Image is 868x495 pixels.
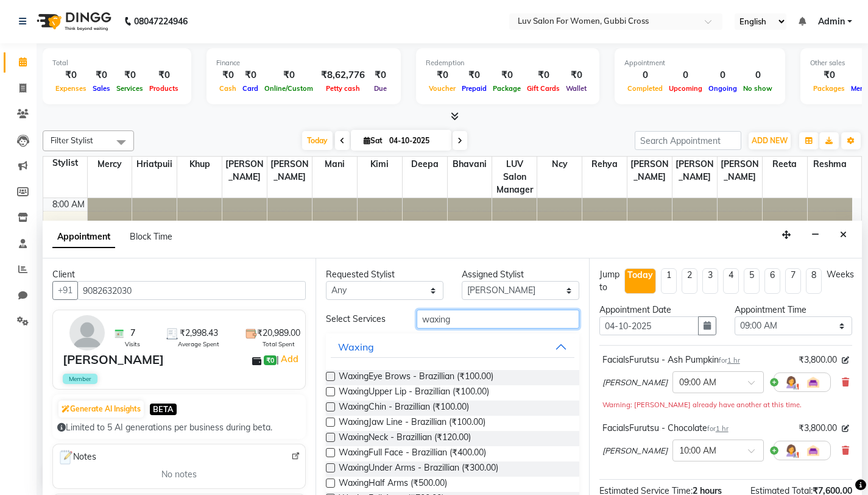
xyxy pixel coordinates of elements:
[52,226,115,248] span: Appointment
[146,84,182,93] span: Products
[666,84,705,93] span: Upcoming
[735,304,852,316] div: Appointment Time
[602,422,729,435] div: FacialsFurutsu - Chocolate
[132,157,177,172] span: Hriatpuii
[326,268,443,281] div: Requested Stylist
[52,281,78,300] button: +91
[264,355,277,365] span: ₹0
[806,375,820,390] img: Interior.png
[90,68,113,82] div: ₹0
[239,84,261,93] span: Card
[58,449,96,465] span: Notes
[666,68,705,82] div: 0
[490,68,524,82] div: ₹0
[216,68,239,82] div: ₹0
[312,157,357,172] span: Mani
[216,58,391,68] div: Finance
[130,327,135,340] span: 7
[90,84,113,93] span: Sales
[339,416,485,431] span: WaxingJaw Line - Brazillian (₹100.00)
[705,84,740,93] span: Ongoing
[707,424,729,433] small: for
[134,4,188,38] b: 08047224946
[331,336,574,358] button: Waxing
[784,443,799,458] img: Hairdresser.png
[339,431,471,446] span: WaxingNeck - Brazillian (₹120.00)
[599,316,699,335] input: yyyy-mm-dd
[624,84,666,93] span: Completed
[827,268,854,281] div: Weeks
[624,68,666,82] div: 0
[537,157,582,172] span: Ncy
[818,15,845,28] span: Admin
[719,356,740,365] small: for
[624,58,775,68] div: Appointment
[602,401,802,409] small: Warning: [PERSON_NAME] already have another at this time.
[682,268,697,294] li: 2
[222,157,267,185] span: [PERSON_NAME]
[263,340,295,349] span: Total Spent
[279,352,300,366] a: Add
[749,132,791,149] button: ADD NEW
[63,374,97,384] span: Member
[672,157,717,185] span: [PERSON_NAME]
[339,370,493,385] span: WaxingEye Brows - Brazillian (₹100.00)
[810,84,848,93] span: Packages
[462,268,579,281] div: Assigned Stylist
[361,136,386,145] span: Sat
[63,351,164,369] div: [PERSON_NAME]
[426,68,459,82] div: ₹0
[661,268,677,294] li: 1
[799,354,837,366] span: ₹3,800.00
[806,268,822,294] li: 8
[808,157,853,172] span: Reshma
[338,340,374,354] div: Waxing
[125,340,140,349] span: Visits
[130,231,172,242] span: Block Time
[57,421,301,434] div: Limited to 5 AI generations per business during beta.
[69,315,105,351] img: avatar
[316,68,370,82] div: ₹8,62,776
[740,84,775,93] span: No show
[180,327,218,340] span: ₹2,998.43
[58,401,144,418] button: Generate AI Insights
[386,132,446,150] input: 2025-10-04
[371,84,390,93] span: Due
[727,356,740,365] span: 1 hr
[277,352,300,366] span: |
[417,310,579,329] input: Search by service name
[599,268,619,294] div: Jump to
[261,68,316,82] div: ₹0
[524,84,563,93] span: Gift Cards
[403,157,447,172] span: Deepa
[257,327,300,340] span: ₹20,989.00
[261,84,316,93] span: Online/Custom
[763,157,807,172] span: Reeta
[339,446,486,461] span: WaxingFull Face - Brazillian (₹400.00)
[602,445,668,457] span: [PERSON_NAME]
[339,461,498,477] span: WaxingUnder Arms - Brazillian (₹300.00)
[302,131,333,150] span: Today
[426,58,590,68] div: Redemption
[563,84,590,93] span: Wallet
[339,477,447,492] span: WaxingHalf Arms (₹500.00)
[524,68,563,82] div: ₹0
[88,157,132,172] span: Mercy
[267,157,312,185] span: [PERSON_NAME]
[52,268,306,281] div: Client
[834,226,852,244] button: Close
[785,268,801,294] li: 7
[52,58,182,68] div: Total
[370,68,391,82] div: ₹0
[599,304,717,316] div: Appointment Date
[51,135,93,145] span: Filter Stylist
[752,136,788,145] span: ADD NEW
[426,84,459,93] span: Voucher
[113,68,146,82] div: ₹0
[161,468,197,481] span: No notes
[317,313,407,326] div: Select Services
[50,198,87,211] div: 8:00 AM
[810,68,848,82] div: ₹0
[718,157,762,185] span: [PERSON_NAME]
[627,157,672,185] span: [PERSON_NAME]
